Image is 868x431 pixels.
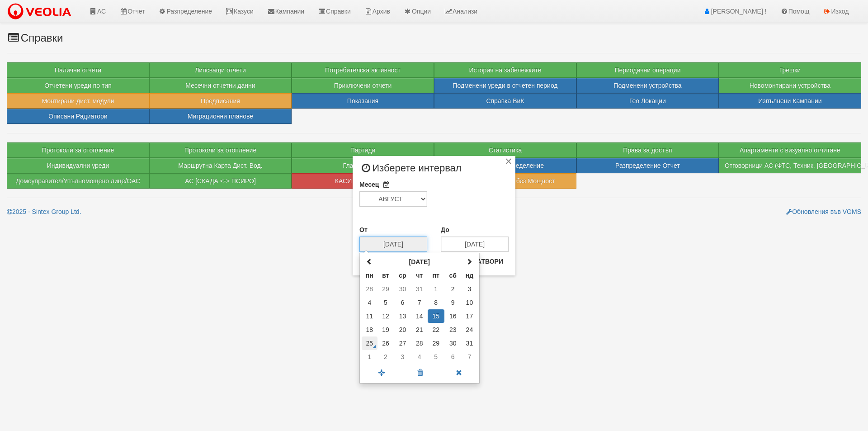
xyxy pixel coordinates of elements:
td: 30 [394,282,411,296]
td: 22 [428,323,444,336]
span: Изберете интервал [359,163,462,180]
td: 18 [362,323,377,336]
th: пт [428,269,444,282]
a: Затвори [439,367,479,379]
td: 31 [462,336,477,350]
th: сб [444,269,462,282]
td: 30 [444,336,462,350]
td: 4 [411,350,428,364]
td: 1 [428,282,444,296]
td: 21 [411,323,428,336]
td: 16 [444,309,462,323]
td: 14 [411,309,428,323]
td: 4 [362,296,377,309]
td: 31 [411,282,428,296]
label: Месец [359,180,379,189]
td: 12 [377,309,394,323]
td: 9 [444,296,462,309]
td: 3 [394,350,411,364]
td: 28 [411,336,428,350]
td: 6 [394,296,411,309]
td: 3 [462,282,477,296]
td: 24 [462,323,477,336]
td: 28 [362,282,377,296]
td: 27 [394,336,411,350]
td: 1 [362,350,377,364]
th: ср [394,269,411,282]
td: 15 [428,309,444,323]
label: От [359,225,368,234]
td: 5 [377,296,394,309]
button: Затвори [467,254,509,269]
td: 7 [462,350,477,364]
td: 29 [377,282,394,296]
td: 7 [411,296,428,309]
a: Изчисти [400,367,440,379]
td: 20 [394,323,411,336]
td: 2 [444,282,462,296]
td: 6 [444,350,462,364]
td: 8 [428,296,444,309]
th: нд [462,269,477,282]
td: 26 [377,336,394,350]
td: 23 [444,323,462,336]
th: пн [362,269,377,282]
td: 5 [428,350,444,364]
td: 2 [377,350,394,364]
td: 10 [462,296,477,309]
th: вт [377,269,394,282]
td: 11 [362,309,377,323]
label: До [441,225,449,234]
td: 17 [462,309,477,323]
div: × [504,158,513,167]
th: Избери Месец [377,255,462,269]
a: Сега [362,367,401,379]
td: 29 [428,336,444,350]
th: чт [411,269,428,282]
td: 13 [394,309,411,323]
span: Предишен Месец [366,258,373,265]
td: 25 [362,336,377,350]
span: Следващ Месец [466,258,472,265]
td: 19 [377,323,394,336]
